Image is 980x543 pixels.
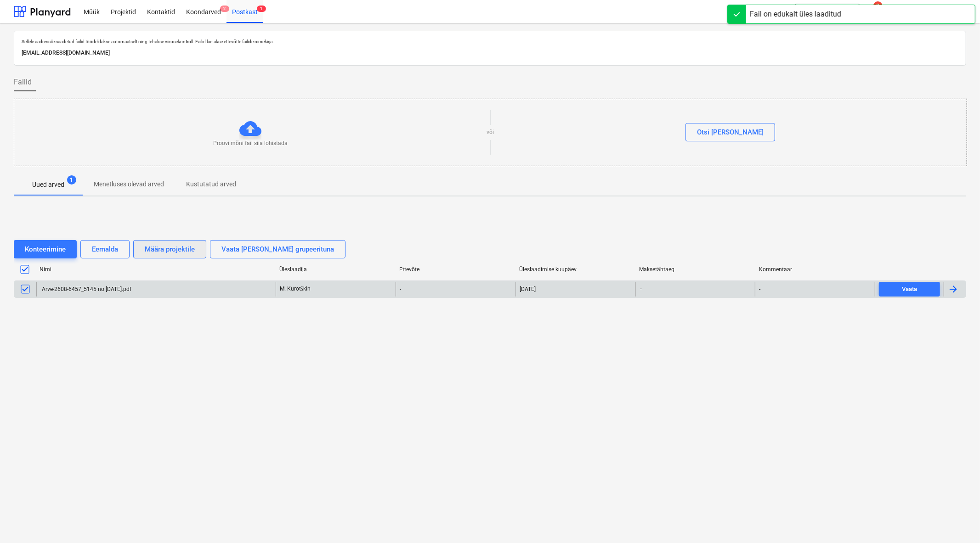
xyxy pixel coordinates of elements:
p: M. Kurotškin [280,285,311,293]
div: Vaata [PERSON_NAME] grupeerituna [221,243,334,255]
button: Eemalda [80,240,130,258]
div: Proovi mõni fail siia lohistadavõiOtsi [PERSON_NAME] [14,99,967,166]
div: Ettevõte [399,266,512,273]
div: Konteerimine [25,243,66,255]
button: Konteerimine [14,240,77,258]
div: Vaata [902,284,917,295]
button: Vaata [PERSON_NAME] grupeerituna [210,240,346,258]
p: Proovi mõni fail siia lohistada [213,140,288,147]
span: 1 [67,175,76,185]
div: Nimi [40,266,272,273]
p: Menetluses olevad arved [94,179,164,189]
div: - [759,286,760,292]
div: Otsi [PERSON_NAME] [697,126,764,138]
div: - [396,282,515,297]
p: või [487,129,494,136]
button: Määra projektile [133,240,206,258]
p: Uued arved [32,180,64,190]
p: Sellele aadressile saadetud failid töödeldakse automaatselt ning tehakse viirusekontroll. Failid ... [22,39,958,45]
div: Määra projektile [145,243,195,255]
div: Eemalda [92,243,118,255]
button: Vaata [879,282,940,297]
div: Üleslaadija [279,266,392,273]
div: Üleslaadimise kuupäev [519,266,632,273]
span: - [640,285,643,293]
div: [DATE] [520,286,536,292]
span: 1 [257,6,266,12]
div: Kommentaar [759,266,872,273]
span: 2 [220,6,229,12]
div: Fail on edukalt üles laaditud [750,9,841,20]
span: Failid [14,77,32,88]
p: [EMAIL_ADDRESS][DOMAIN_NAME] [22,48,958,58]
button: Otsi [PERSON_NAME] [685,123,775,141]
div: Arve-2608-6457_5145 no [DATE].pdf [40,286,131,292]
div: Maksetähtaeg [639,266,752,273]
p: Kustutatud arved [186,179,236,189]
